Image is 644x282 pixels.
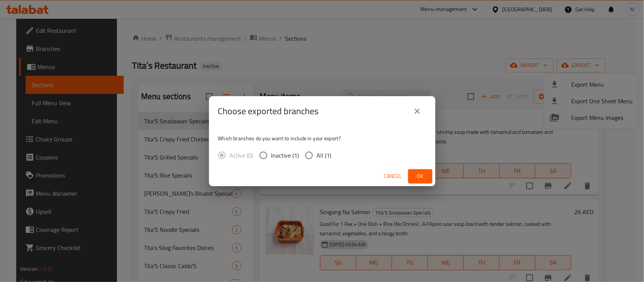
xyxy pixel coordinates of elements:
[230,151,254,160] span: Active (0)
[218,105,319,117] h2: Choose exported branches
[408,169,432,183] button: Ok
[384,172,402,181] span: Cancel
[218,135,426,142] p: Which branches do you want to include in your export?
[271,151,299,160] span: Inactive (1)
[317,151,332,160] span: All (1)
[414,172,426,181] span: Ok
[408,102,426,120] button: close
[381,169,405,183] button: Cancel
